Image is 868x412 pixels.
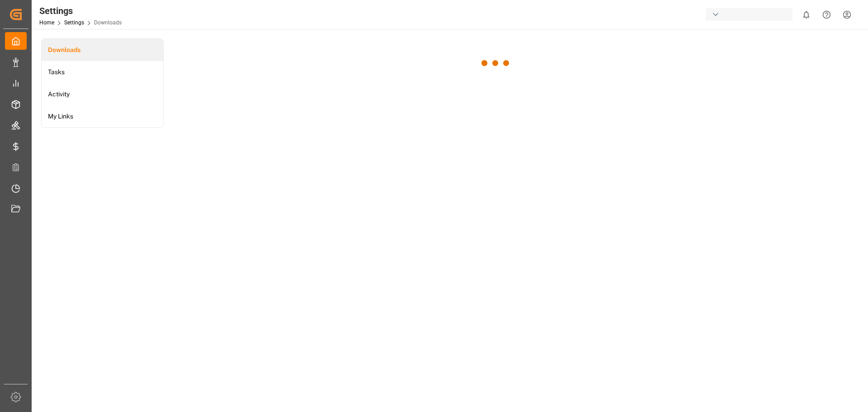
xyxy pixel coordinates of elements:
[39,19,54,26] a: Home
[796,5,816,25] button: show 0 new notifications
[42,61,163,83] a: Tasks
[42,83,163,105] a: Activity
[42,105,163,128] a: My Links
[39,4,122,18] div: Settings
[816,5,837,25] button: Help Center
[42,39,163,61] a: Downloads
[64,19,84,26] a: Settings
